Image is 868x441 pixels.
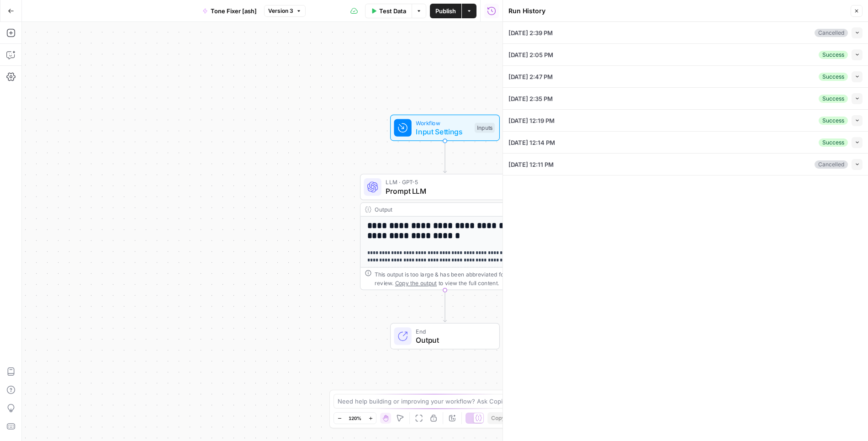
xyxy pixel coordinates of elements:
span: [DATE] 12:11 PM [508,160,554,169]
button: Tone Fixer [ash] [197,4,262,18]
span: Workflow [416,118,470,127]
div: This output is too large & has been abbreviated for review. to view the full content. [375,270,525,287]
div: EndOutput [360,323,530,350]
div: Cancelled [815,29,848,37]
span: Output [416,335,490,345]
span: Tone Fixer [ash] [211,6,257,16]
g: Edge from start to step_1 [443,140,446,173]
g: Edge from step_1 to end [443,290,446,322]
div: Cancelled [815,160,848,169]
span: Publish [435,6,456,16]
span: [DATE] 2:47 PM [508,72,553,81]
button: Copy [487,412,508,424]
div: Success [819,138,848,147]
span: Prompt LLM [386,186,501,197]
span: 120% [349,414,361,422]
div: Inputs [475,123,495,133]
button: Test Data [365,4,412,18]
span: LLM · GPT-5 [386,178,501,186]
span: End [416,327,490,335]
span: Copy the output [395,280,437,286]
span: [DATE] 12:19 PM [508,116,555,125]
span: Version 3 [268,7,293,15]
span: [DATE] 2:35 PM [508,94,553,103]
div: WorkflowInput SettingsInputs [360,115,530,141]
span: Input Settings [416,126,470,137]
span: [DATE] 2:39 PM [508,28,553,37]
button: Publish [430,4,461,18]
span: [DATE] 2:05 PM [508,50,553,59]
span: Copy [491,414,505,422]
div: Output [375,205,500,214]
div: Success [819,95,848,103]
span: Test Data [379,6,406,16]
div: Success [819,117,848,125]
div: Success [819,73,848,81]
button: Version 3 [264,5,306,17]
div: Success [819,51,848,59]
span: [DATE] 12:14 PM [508,138,555,147]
